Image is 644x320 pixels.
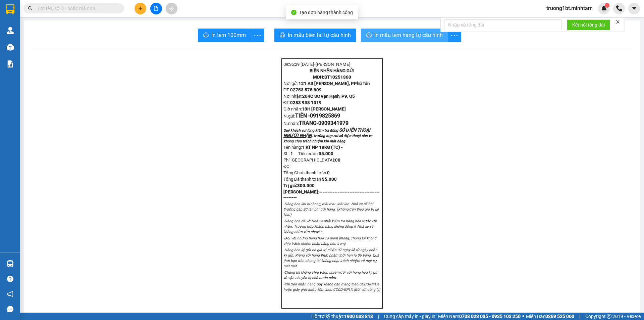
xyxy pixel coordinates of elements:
span: check-circle [291,10,297,15]
span: Kết nối tổng đài [572,21,605,29]
span: aim [169,6,174,11]
span: 0283 938 1019 [290,100,322,105]
span: caret-down [631,5,637,11]
span: In tem 100mm [211,31,246,39]
span: notification [7,291,13,297]
span: Tên hàng: [283,145,343,150]
span: plus [138,6,143,11]
button: printerIn mẫu biên lai tự cấu hình [274,29,356,42]
em: -Hàng hóa ký gửi có giá trị tối đa 07 ngày kể từ ngày nhận ký gửi. Riêng với hàng thực phẩm thời ... [283,248,379,268]
button: printerIn tem 100mm [198,29,251,42]
span: | [378,313,379,320]
span: ĐT: [283,87,290,92]
strong: 0708 023 035 - 0935 103 250 [459,314,521,319]
span: search [28,6,33,11]
button: aim [166,3,177,14]
span: In mẫu tem hàng tự cấu hình [374,31,443,39]
span: 204C Sư Vạn Hạnh, P9, Q5 [302,94,355,99]
span: TIẾN - [295,112,340,119]
em: -Hàng hóa dễ vỡ Nhà xe phải kiểm tra hàng hóa trước khi nhận. Trường hợp khách hàng không đồng ý.... [283,219,377,234]
span: printer [203,32,209,39]
span: 35.000 [322,177,337,182]
strong: BIÊN NHẬN HÀNG GỬI [310,68,355,73]
span: SL: [283,151,289,156]
span: 1 [290,151,293,156]
span: | [579,313,580,320]
span: 35.000 [319,151,333,156]
span: Nơi gửi: [283,81,370,86]
span: ĐT: [283,100,290,105]
span: 0 [327,170,330,175]
img: logo-vxr [6,4,14,14]
span: SỐ ĐIỆN THOẠI NGƯỜI NHẬN, [283,128,370,138]
span: Miền Nam [438,313,521,320]
em: -Hàng hóa khi hư hỏng, mất mát. thất lạc. Nhà xe sẽ bồi thường gấp 20 lần phí gửi hàng. (Không đề... [283,202,379,217]
span: 0909341979 [318,120,348,126]
img: warehouse-icon [7,260,14,267]
span: [PERSON_NAME] [316,62,351,67]
input: Nhập số tổng đài [444,19,561,30]
span: trường hợp sai số điện thoại nhà xe không chịu trách nhiệm khi mất hàng [283,134,373,143]
button: more [251,29,264,42]
span: N.gửi: [283,113,340,119]
span: ⚪️ [522,315,524,318]
strong: 0369 525 060 [545,314,574,319]
span: more [448,31,461,40]
img: warehouse-icon [7,44,14,51]
span: 09:36:29 [DATE]- [283,62,351,67]
span: copyright [607,314,611,319]
span: file-add [154,6,158,11]
span: 02753 575 809 [290,87,322,92]
span: printer [366,32,372,39]
span: Tổng Chưa thanh toán: [283,170,330,175]
span: 300.000 [297,183,315,188]
span: Nơi nhận: [283,94,355,99]
span: Phí [GEOGRAPHIC_DATA]: [283,157,340,163]
img: warehouse-icon [7,27,14,34]
span: Tạo đơn hàng thành công [299,10,353,15]
strong: 0 [335,157,340,163]
em: -Đối với những hàng hóa có niêm phong, chúng tôi không chịu trách nhiêm phần hàng bên trong [283,236,376,246]
span: Tổng Đã thanh toán [283,177,321,182]
span: 1 [606,3,608,8]
img: icon-new-feature [601,5,607,11]
strong: MĐH: [313,75,352,80]
span: Tiền cước: [298,151,333,156]
span: 0919825869 [310,112,340,119]
strong: [PERSON_NAME]:-------------------------------------------- [283,189,380,200]
span: truong1bt.minhtam [541,4,598,12]
input: Tìm tên, số ĐT hoặc mã đơn [37,5,116,12]
span: more [251,31,264,40]
span: BT10251360 [324,75,351,80]
button: caret-down [628,3,640,14]
span: Quý khách vui lòng kiểm tra đúng [283,128,338,133]
button: more [448,29,461,42]
span: 0 [338,157,340,163]
span: Miền Bắc [526,313,574,320]
span: message [7,306,13,312]
span: 13H [PERSON_NAME] [302,106,346,111]
span: 121 A3 [PERSON_NAME], PPhú Tân [299,81,370,86]
img: solution-icon [7,60,14,67]
button: plus [135,3,146,14]
span: close [615,19,620,24]
em: -Khi đến nhận hàng Quý khách cần mang theo CCCD/GPLX hoặc giấy giới thiệu kèm theo CCCD/GPLX (đối... [283,282,380,292]
span: question-circle [7,276,13,282]
span: In mẫu biên lai tự cấu hình [288,31,351,39]
span: Trị giá: [283,183,297,188]
sup: 1 [605,3,609,8]
strong: 1900 633 818 [344,314,373,319]
em: -Chúng tôi không chịu trách nhiệm đối với hàng hóa ký gửi và vận chuyển bị nhà nước cấm [283,270,378,280]
img: phone-icon [616,5,622,11]
span: printer [280,32,285,39]
span: 1 KT NP 18KG (TC) - [302,145,343,150]
span: Cung cấp máy in - giấy in: [384,313,436,320]
span: TRANG- [299,120,318,126]
button: file-add [150,3,162,14]
button: Kết nối tổng đài [567,19,610,30]
span: ĐC: [283,164,291,169]
span: Hỗ trợ kỹ thuật: [311,313,373,320]
button: printerIn mẫu tem hàng tự cấu hình [361,29,448,42]
span: N.nhận: [283,121,348,126]
span: Giờ nhận: [283,106,346,111]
